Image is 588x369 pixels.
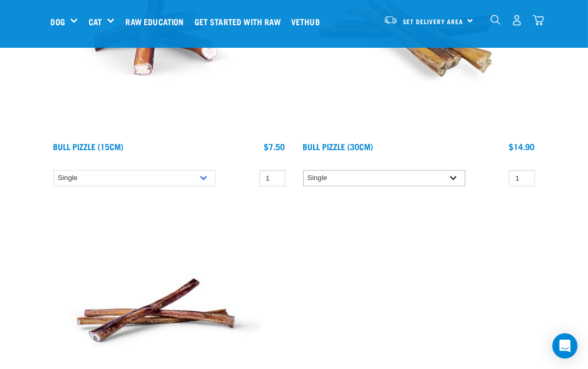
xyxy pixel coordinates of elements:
[552,333,578,359] div: Open Intercom Messenger
[509,170,535,186] input: 1
[54,144,124,149] a: Bull Pizzle (15cm)
[51,15,65,28] a: Dog
[192,1,288,43] a: Get started with Raw
[403,19,464,23] span: Set Delivery Area
[383,15,398,25] img: van-moving.png
[123,1,191,43] a: Raw Education
[490,15,500,25] img: home-icon-1@2x.png
[89,15,102,28] a: Cat
[259,170,285,186] input: 1
[509,142,535,151] div: $14.90
[264,142,285,151] div: $7.50
[288,1,328,43] a: Vethub
[511,15,522,26] img: user.png
[533,15,544,26] img: home-icon@2x.png
[303,144,373,149] a: Bull Pizzle (30cm)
